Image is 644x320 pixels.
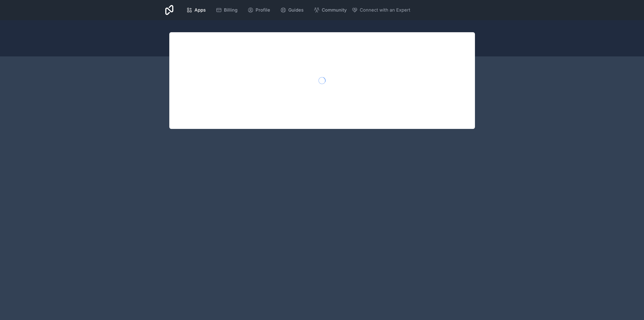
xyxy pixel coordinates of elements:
[182,5,210,16] a: Apps
[244,5,274,16] a: Profile
[194,7,206,14] span: Apps
[224,7,237,14] span: Billing
[310,5,351,16] a: Community
[288,7,304,14] span: Guides
[256,7,270,14] span: Profile
[276,5,308,16] a: Guides
[360,7,410,14] span: Connect with an Expert
[352,7,410,14] button: Connect with an Expert
[322,7,347,14] span: Community
[212,5,242,16] a: Billing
